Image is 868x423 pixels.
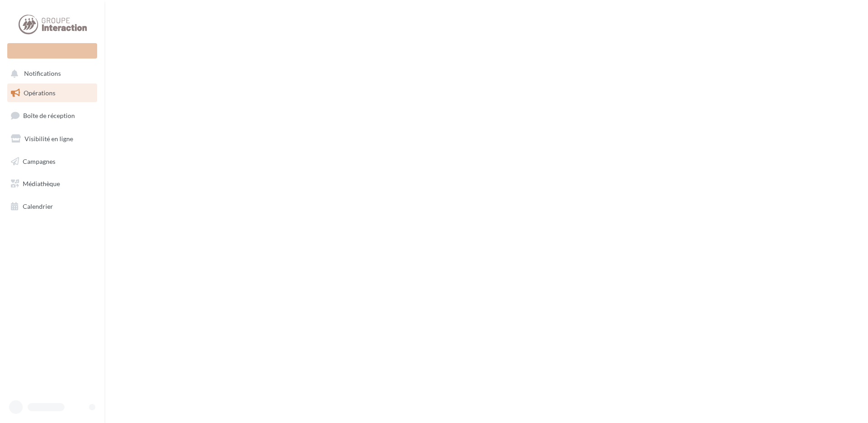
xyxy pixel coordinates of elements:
[5,174,99,193] a: Médiathèque
[23,180,60,187] span: Médiathèque
[24,70,61,78] span: Notifications
[5,152,99,171] a: Campagnes
[25,135,73,143] span: Visibilité en ligne
[5,197,99,216] a: Calendrier
[23,112,75,119] span: Boîte de réception
[5,129,99,148] a: Visibilité en ligne
[7,43,97,59] div: Nouvelle campagne
[5,106,99,125] a: Boîte de réception
[5,84,99,103] a: Opérations
[23,202,53,210] span: Calendrier
[23,157,55,165] span: Campagnes
[24,89,55,97] span: Opérations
